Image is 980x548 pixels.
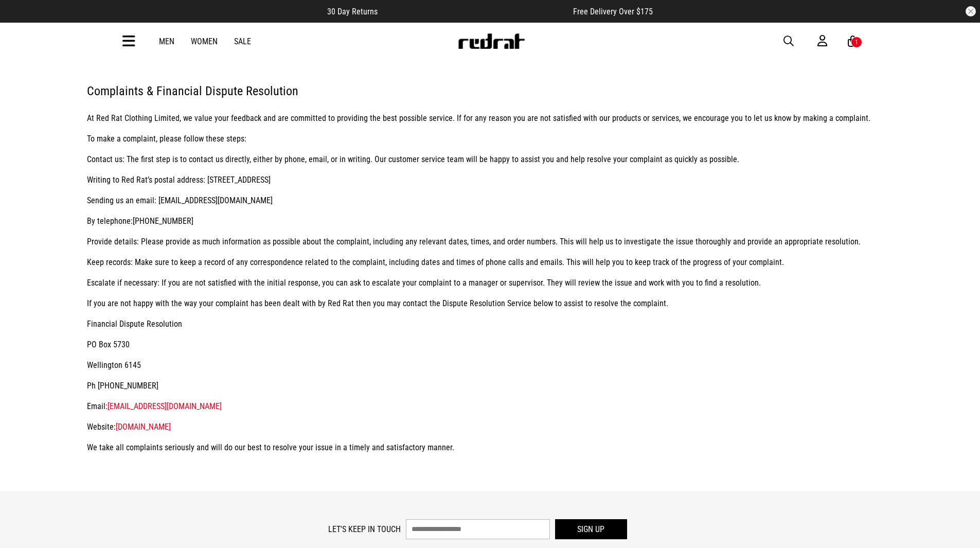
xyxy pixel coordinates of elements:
[87,236,894,248] p: Provide details: Please provide as much information as possible about the complaint, including an...
[87,215,894,227] p: By telephone:[PHONE_NUMBER]
[87,400,894,413] p: Email:
[234,37,251,46] a: Sale
[555,519,627,539] button: Sign up
[87,153,894,166] p: Contact us: The first step is to contact us directly, either by phone, email, or in writing. Our ...
[159,37,174,46] a: Men
[573,7,653,16] span: Free Delivery Over $175
[87,112,894,125] p: At Red Rat Clothing Limited, we value your feedback and are committed to providing the best possi...
[87,359,894,372] p: Wellington 6145
[87,195,894,207] p: Sending us an email: [EMAIL_ADDRESS][DOMAIN_NAME]
[398,6,553,16] iframe: Customer reviews powered by Trustpilot
[328,524,401,534] label: Let's keep in touch
[108,401,222,411] a: [EMAIL_ADDRESS][DOMAIN_NAME]
[116,422,171,432] a: [DOMAIN_NAME]
[87,421,894,433] p: Website:
[87,277,894,289] p: Escalate if necessary: If you are not satisfied with the initial response, you can ask to escalat...
[457,33,525,49] img: Redrat logo
[87,339,894,351] p: PO Box 5730
[87,380,894,392] p: Ph [PHONE_NUMBER]
[855,39,858,46] div: 1
[87,83,894,100] h3: Complaints & Financial Dispute Resolution
[87,297,894,310] p: If you are not happy with the way your complaint has been dealt with by Red Rat then you may cont...
[327,7,378,16] span: 30 Day Returns
[87,174,894,186] p: Writing to Red Rat’s postal address: [STREET_ADDRESS]
[87,441,894,454] p: We take all complaints seriously and will do our best to resolve your issue in a timely and satis...
[87,256,894,269] p: Keep records: Make sure to keep a record of any correspondence related to the complaint, includin...
[191,37,218,46] a: Women
[848,36,858,47] a: 1
[87,318,894,330] p: Financial Dispute Resolution
[87,133,894,145] p: To make a complaint, please follow these steps:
